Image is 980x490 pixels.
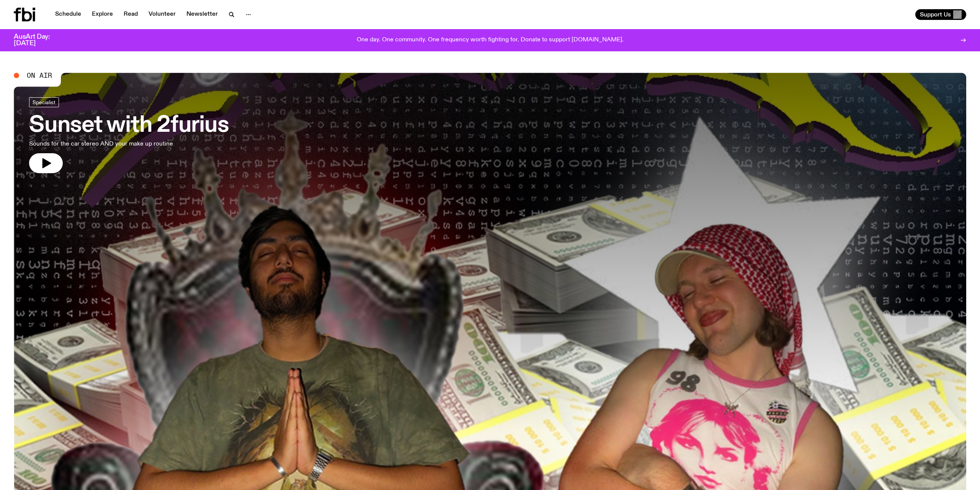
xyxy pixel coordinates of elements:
[920,11,951,18] span: Support Us
[119,9,142,20] a: Read
[29,115,229,136] h3: Sunset with 2furius
[14,34,63,47] h3: AusArt Day: [DATE]
[182,9,222,20] a: Newsletter
[357,37,624,44] p: One day. One community. One frequency worth fighting for. Donate to support [DOMAIN_NAME].
[33,99,56,105] span: Specialist
[29,97,229,173] a: Sunset with 2furiusSounds for the car stereo AND your make up routine
[144,9,180,20] a: Volunteer
[29,139,225,149] p: Sounds for the car stereo AND your make up routine
[27,72,52,79] span: On Air
[29,97,59,107] a: Specialist
[87,9,118,20] a: Explore
[915,9,966,20] button: Support Us
[51,9,86,20] a: Schedule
